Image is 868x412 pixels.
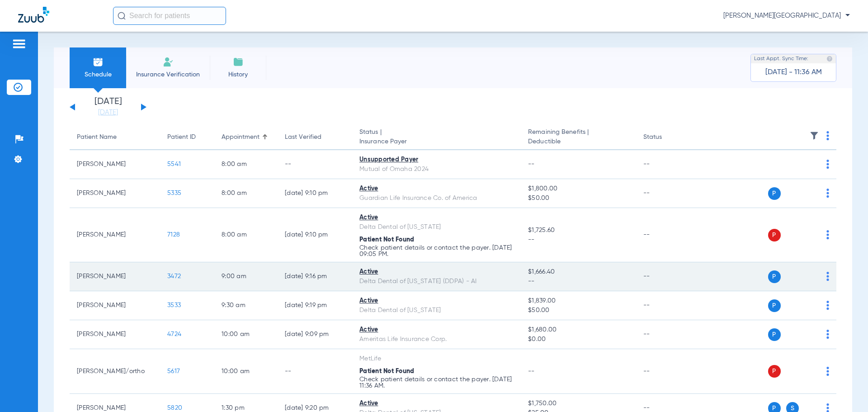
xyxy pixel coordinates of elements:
[70,349,160,394] td: [PERSON_NAME]/ortho
[76,70,119,79] span: Schedule
[278,349,352,394] td: --
[528,184,628,194] span: $1,800.00
[167,232,180,238] span: 7128
[826,56,833,62] img: last sync help info
[768,270,781,283] span: P
[217,70,259,79] span: History
[167,302,181,308] span: 3533
[70,150,160,179] td: [PERSON_NAME]
[528,335,628,344] span: $0.00
[636,125,697,150] th: Status
[118,12,126,20] img: Search Icon
[81,108,135,117] a: [DATE]
[167,133,196,142] div: Patient ID
[826,230,829,239] img: group-dot-blue.svg
[826,189,829,198] img: group-dot-blue.svg
[359,296,514,306] div: Active
[768,328,781,341] span: P
[359,267,514,277] div: Active
[636,349,697,394] td: --
[359,223,514,232] div: Delta Dental of [US_STATE]
[233,57,244,67] img: History
[359,306,514,315] div: Delta Dental of [US_STATE]
[528,137,628,147] span: Deductible
[528,267,628,277] span: $1,666.40
[636,208,697,262] td: --
[167,273,181,279] span: 3472
[528,161,535,167] span: --
[18,7,49,23] img: Zuub Logo
[826,272,829,281] img: group-dot-blue.svg
[359,165,514,174] div: Mutual of Omaha 2024
[359,194,514,203] div: Guardian Life Insurance Co. of America
[167,161,181,167] span: 5541
[768,187,781,200] span: P
[359,335,514,344] div: Ameritas Life Insurance Corp.
[222,133,259,142] div: Appointment
[214,208,278,262] td: 8:00 AM
[81,97,135,117] li: [DATE]
[93,57,104,67] img: Schedule
[359,245,514,257] p: Check patient details or contact the payer. [DATE] 09:05 PM.
[278,179,352,208] td: [DATE] 9:10 PM
[528,277,628,286] span: --
[359,237,414,243] span: Patient Not Found
[167,368,180,374] span: 5617
[278,150,352,179] td: --
[70,320,160,349] td: [PERSON_NAME]
[359,213,514,223] div: Active
[359,184,514,194] div: Active
[754,54,808,63] span: Last Appt. Sync Time:
[528,235,628,245] span: --
[810,131,819,140] img: filter.svg
[214,150,278,179] td: 8:00 AM
[826,330,829,339] img: group-dot-blue.svg
[528,399,628,408] span: $1,750.00
[77,133,153,142] div: Patient Name
[636,150,697,179] td: --
[528,226,628,235] span: $1,725.60
[768,229,781,242] span: P
[77,133,117,142] div: Patient Name
[214,262,278,291] td: 9:00 AM
[528,325,628,335] span: $1,680.00
[278,208,352,262] td: [DATE] 9:10 PM
[528,368,535,374] span: --
[222,133,270,142] div: Appointment
[278,291,352,320] td: [DATE] 9:19 PM
[167,190,181,196] span: 5335
[214,179,278,208] td: 8:00 AM
[285,133,345,142] div: Last Verified
[278,320,352,349] td: [DATE] 9:09 PM
[214,320,278,349] td: 10:00 AM
[765,68,822,77] span: [DATE] - 11:36 AM
[826,301,829,310] img: group-dot-blue.svg
[768,299,781,312] span: P
[359,155,514,165] div: Unsupported Payer
[278,262,352,291] td: [DATE] 9:16 PM
[528,306,628,315] span: $50.00
[636,320,697,349] td: --
[70,291,160,320] td: [PERSON_NAME]
[113,7,226,25] input: Search for patients
[359,325,514,335] div: Active
[826,131,829,140] img: group-dot-blue.svg
[521,125,636,150] th: Remaining Benefits |
[352,125,521,150] th: Status |
[528,296,628,306] span: $1,839.00
[826,160,829,169] img: group-dot-blue.svg
[167,331,181,337] span: 4724
[826,367,829,376] img: group-dot-blue.svg
[528,194,628,203] span: $50.00
[636,291,697,320] td: --
[636,179,697,208] td: --
[12,38,26,49] img: hamburger-icon
[167,405,182,411] span: 5820
[70,179,160,208] td: [PERSON_NAME]
[359,354,514,364] div: MetLife
[285,133,321,142] div: Last Verified
[768,365,781,378] span: P
[359,277,514,286] div: Delta Dental of [US_STATE] (DDPA) - AI
[359,376,514,389] p: Check patient details or contact the payer. [DATE] 11:36 AM.
[359,137,514,147] span: Insurance Payer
